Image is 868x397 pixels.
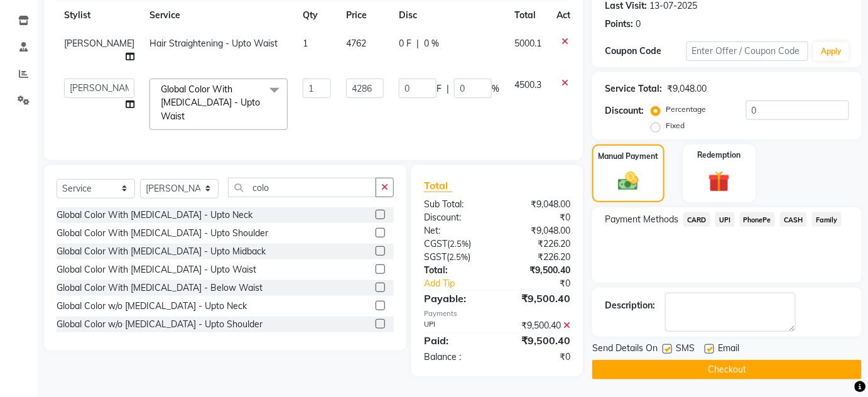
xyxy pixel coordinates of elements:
span: SMS [676,342,695,357]
label: Redemption [698,150,741,161]
span: [PERSON_NAME] [64,38,134,49]
span: | [447,82,449,95]
span: Total [424,179,453,192]
span: CARD [683,212,710,227]
div: ( ) [415,251,497,264]
span: | [416,37,419,50]
th: Service [142,1,295,30]
span: 0 % [424,37,439,50]
span: Family [812,212,842,227]
div: Global Color With [MEDICAL_DATA] - Upto Midback [57,245,266,258]
input: Search or Scan [228,178,376,197]
div: ₹226.20 [497,237,580,251]
div: Payable: [415,291,497,306]
div: Points: [605,18,633,31]
div: Discount: [605,104,644,117]
th: Qty [295,1,339,30]
div: Description: [605,299,655,312]
span: PhonePe [740,212,776,227]
span: 4500.3 [514,79,541,90]
th: Action [549,1,590,30]
span: Hair Straightening - Upto Waist [149,38,278,49]
div: Global Color With [MEDICAL_DATA] - Below Waist [57,281,263,295]
span: 5000.1 [514,38,541,49]
div: UPI [415,319,497,332]
div: Coupon Code [605,45,686,58]
div: ₹9,048.00 [497,198,580,211]
span: 0 F [399,37,411,50]
span: UPI [715,212,735,227]
th: Stylist [57,1,142,30]
div: ₹9,500.40 [497,291,580,306]
button: Checkout [592,360,862,379]
span: % [492,82,499,95]
div: Balance : [415,351,497,364]
div: Global Color With [MEDICAL_DATA] - Upto Neck [57,209,252,222]
input: Enter Offer / Coupon Code [686,41,809,61]
div: Global Color w/o [MEDICAL_DATA] - Upto Shoulder [57,318,263,331]
span: Email [718,342,739,357]
span: Send Details On [592,342,658,357]
th: Total [507,1,549,30]
div: Net: [415,224,497,237]
a: Add Tip [415,277,511,290]
div: 0 [636,18,641,31]
div: Payments [424,308,570,319]
button: Apply [813,42,849,61]
div: Paid: [415,333,497,348]
span: Payment Methods [605,213,678,226]
div: ₹9,048.00 [497,224,580,237]
span: CGST [424,238,447,249]
div: ₹9,500.40 [497,264,580,277]
div: ₹0 [497,351,580,364]
span: F [437,82,442,95]
div: Total: [415,264,497,277]
label: Percentage [666,104,706,115]
div: ₹9,500.40 [497,319,580,332]
div: Sub Total: [415,198,497,211]
div: Global Color w/o [MEDICAL_DATA] - Upto Neck [57,300,247,313]
label: Manual Payment [598,151,658,162]
div: ₹9,500.40 [497,333,580,348]
img: _cash.svg [612,170,645,193]
div: ₹0 [497,211,580,224]
img: _gift.svg [702,168,737,195]
div: ( ) [415,237,497,251]
div: Discount: [415,211,497,224]
div: ₹226.20 [497,251,580,264]
div: ₹9,048.00 [667,82,707,95]
span: Global Color With [MEDICAL_DATA] - Upto Waist [161,84,260,122]
div: ₹0 [511,277,580,290]
th: Disc [391,1,507,30]
a: x [185,111,190,122]
span: 2.5% [450,239,469,249]
span: 1 [303,38,308,49]
div: Global Color With [MEDICAL_DATA] - Upto Waist [57,263,256,276]
div: Service Total: [605,82,662,95]
span: SGST [424,251,447,263]
th: Price [339,1,391,30]
span: 2.5% [449,252,468,262]
span: CASH [780,212,807,227]
span: 4762 [346,38,366,49]
label: Fixed [666,120,685,131]
div: Global Color With [MEDICAL_DATA] - Upto Shoulder [57,227,268,240]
